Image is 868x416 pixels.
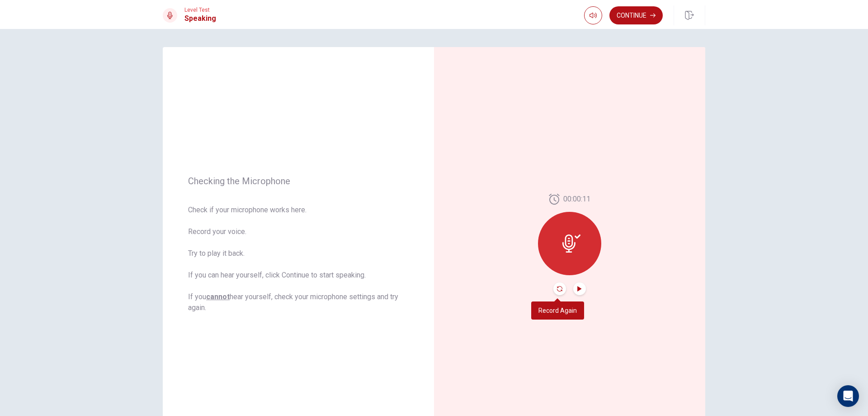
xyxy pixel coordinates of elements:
button: Record Again [553,282,566,295]
u: cannot [206,292,230,301]
span: Check if your microphone works here. Record your voice. Try to play it back. If you can hear your... [188,205,409,313]
div: Open Intercom Messenger [837,385,859,407]
button: Play Audio [573,282,586,295]
span: Level Test [184,7,216,13]
span: Checking the Microphone [188,176,409,186]
div: Record Again [531,301,584,320]
button: Continue [609,6,663,24]
h1: Speaking [184,13,216,24]
span: 00:00:11 [563,194,590,205]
